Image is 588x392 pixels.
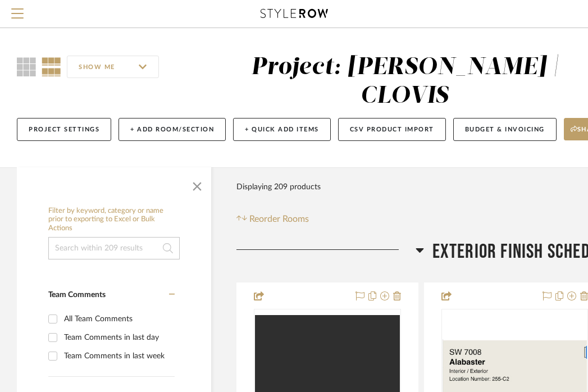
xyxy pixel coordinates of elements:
div: Team Comments in last week [64,347,172,365]
div: Displaying 209 products [236,176,321,198]
span: Team Comments [48,291,106,299]
button: CSV Product Import [338,118,446,141]
div: Team Comments in last day [64,329,172,347]
button: Close [186,173,208,195]
button: Budget & Invoicing [453,118,557,141]
button: Reorder Rooms [236,212,309,226]
input: Search within 209 results [48,237,180,259]
div: All Team Comments [64,310,172,328]
span: Reorder Rooms [249,212,309,226]
div: Project: [PERSON_NAME] | CLOVIS [251,56,559,108]
button: + Quick Add Items [233,118,331,141]
h6: Filter by keyword, category or name prior to exporting to Excel or Bulk Actions [48,207,180,233]
button: Project Settings [17,118,111,141]
button: + Add Room/Section [118,118,226,141]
